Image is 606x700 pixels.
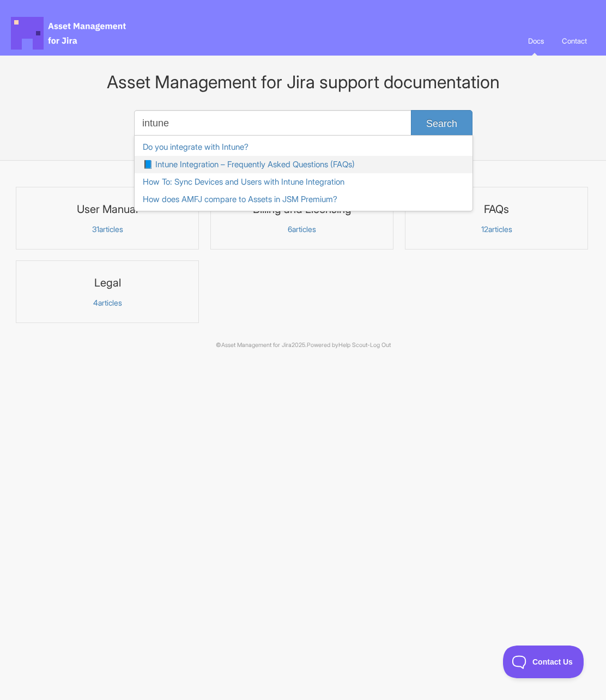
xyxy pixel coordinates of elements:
[11,340,595,350] p: © 2025. -
[481,224,488,234] span: 12
[426,118,457,129] span: Search
[217,224,387,234] p: articles
[412,224,581,234] p: articles
[338,342,367,349] a: Help Scout
[16,187,199,249] a: User Manual 31articles
[412,202,581,216] h3: FAQs
[411,110,472,137] button: Search
[11,17,128,50] span: Asset Management for Jira Docs
[520,26,552,56] a: Docs
[221,342,292,349] a: Asset Management for Jira
[554,26,595,56] a: Contact
[23,202,192,216] h3: User Manual
[23,276,192,290] h3: Legal
[210,187,394,249] a: Billing and Licensing 6articles
[370,342,391,349] a: Log Out
[503,646,584,678] iframe: Toggle Customer Support
[23,224,192,234] p: articles
[307,342,367,349] span: Powered by
[135,173,472,191] a: How To: Sync Devices and Users with Intune Integration
[135,138,472,156] a: Do you integrate with Intune?
[135,191,472,208] a: How does AMFJ compare to Assets in JSM Premium?
[134,110,472,137] input: Search the knowledge base
[135,156,472,173] a: 📘 Intune Integration – Frequently Asked Questions (FAQs)
[405,187,589,249] a: FAQs 12articles
[92,224,99,234] span: 31
[93,298,98,307] span: 4
[16,260,199,323] a: Legal 4articles
[23,298,192,308] p: articles
[288,224,292,234] span: 6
